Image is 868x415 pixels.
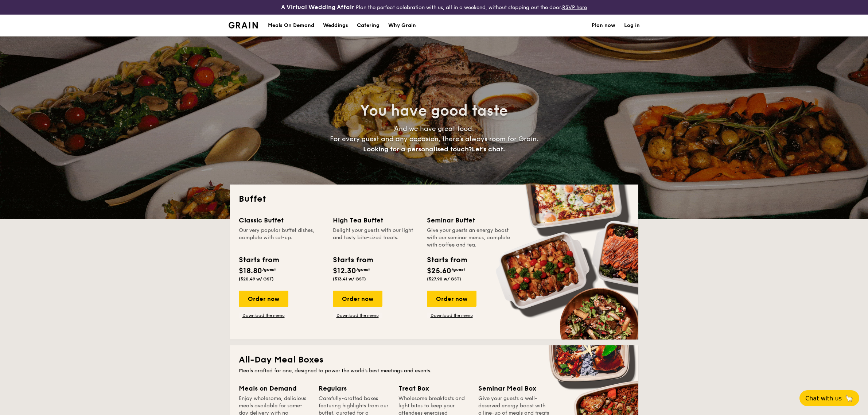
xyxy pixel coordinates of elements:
[239,367,630,375] div: Meals crafted for one, designed to power the world's best meetings and events.
[264,15,319,36] a: Meals On Demand
[239,227,324,249] div: Our very popular buffet dishes, complete with set-up.
[239,215,324,225] div: Classic Buffet
[239,313,288,318] a: Download the menu
[319,15,353,36] a: Weddings
[229,22,258,28] img: Grain
[356,267,370,272] span: /guest
[262,267,276,272] span: /guest
[333,255,373,265] div: Starts from
[427,291,476,307] div: Order now
[333,313,382,318] a: Download the menu
[427,313,476,318] a: Download the menu
[357,15,379,36] h1: Catering
[239,354,630,366] h2: All-Day Meal Boxes
[624,15,640,36] a: Log in
[319,383,390,393] div: Regulars
[239,193,630,205] h2: Buffet
[451,267,465,272] span: /guest
[592,15,615,36] a: Plan now
[353,15,384,36] a: Catering
[388,15,416,36] div: Why Grain
[799,390,859,406] button: Chat with us🦙
[268,15,314,36] div: Meals On Demand
[478,383,549,393] div: Seminar Meal Box
[239,276,274,282] span: ($20.49 w/ GST)
[427,255,467,265] div: Starts from
[427,276,461,282] span: ($27.90 w/ GST)
[845,394,853,403] span: 🦙
[398,383,470,393] div: Treat Box
[323,15,348,36] div: Weddings
[229,22,258,28] a: Logotype
[333,276,366,282] span: ($13.41 w/ GST)
[333,215,418,225] div: High Tea Buffet
[239,291,288,307] div: Order now
[333,291,382,307] div: Order now
[239,383,310,393] div: Meals on Demand
[239,267,262,275] span: $18.80
[427,215,512,225] div: Seminar Buffet
[333,267,356,275] span: $12.30
[427,267,451,275] span: $25.60
[224,3,644,12] div: Plan the perfect celebration with us, all in a weekend, without stepping out the door.
[239,255,279,265] div: Starts from
[805,395,842,402] span: Chat with us
[427,227,512,249] div: Give your guests an energy boost with our seminar menus, complete with coffee and tea.
[562,4,587,11] a: RSVP here
[281,3,354,12] h4: A Virtual Wedding Affair
[384,15,420,36] a: Why Grain
[333,227,418,249] div: Delight your guests with our light and tasty bite-sized treats.
[472,145,505,153] span: Let's chat.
